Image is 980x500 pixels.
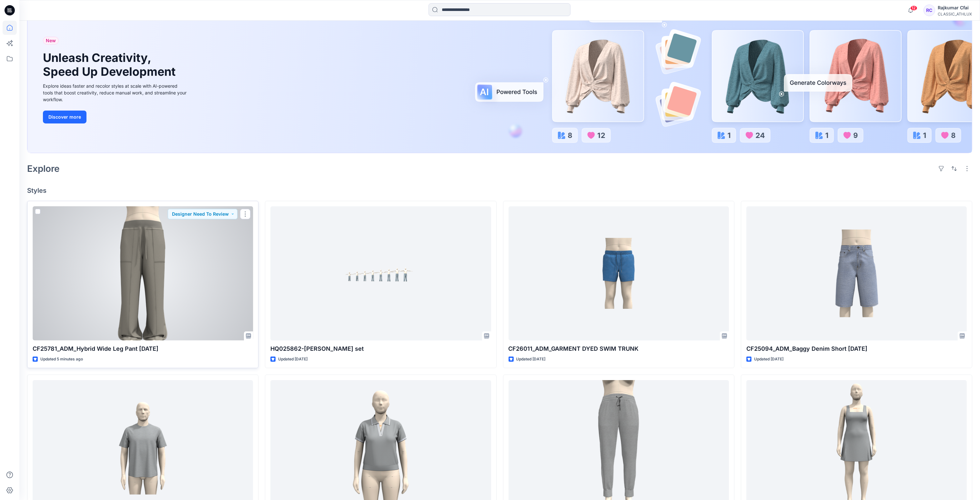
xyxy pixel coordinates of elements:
[33,206,253,341] a: CF25781_ADM_Hybrid Wide Leg Pant 24JUL25
[746,344,967,353] p: CF25094_ADM_Baggy Denim Short [DATE]
[270,206,491,341] a: HQ025862-BAGGY DENIM JEAN-Size set
[43,83,188,103] div: Explore ideas faster and recolor styles at scale with AI-powered tools that boost creativity, red...
[910,5,917,11] span: 12
[40,356,83,363] p: Updated 5 minutes ago
[43,111,86,123] button: Discover more
[27,187,972,194] h4: Styles
[46,37,56,44] span: New
[43,51,178,79] h1: Unleash Creativity, Speed Up Development
[746,206,967,341] a: CF25094_ADM_Baggy Denim Short 18AUG25
[509,206,729,341] a: CF26011_ADM_GARMENT DYED SWIM TRUNK
[938,4,972,12] div: Rajkumar Cfai
[516,356,546,363] p: Updated [DATE]
[278,356,308,363] p: Updated [DATE]
[43,111,188,123] a: Discover more
[754,356,783,363] p: Updated [DATE]
[938,12,972,16] div: CLASSIC_ATHLUX
[27,163,60,174] h2: Explore
[509,344,729,353] p: CF26011_ADM_GARMENT DYED SWIM TRUNK
[270,344,491,353] p: HQ025862-[PERSON_NAME] set
[33,344,253,353] p: CF25781_ADM_Hybrid Wide Leg Pant [DATE]
[924,5,935,16] div: RC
